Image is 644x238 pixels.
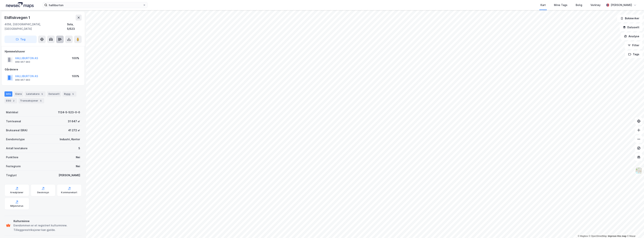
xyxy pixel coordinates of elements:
[71,92,75,96] div: 5
[621,33,643,40] button: Analyse
[6,155,18,160] div: Punktleie
[620,24,643,31] button: Datasett
[6,2,34,8] img: logo.a4113a55bc3d86da70a041830d287a7e.svg
[13,223,80,232] div: Eiendommen er et registrert kulturminne. Tilleggsrestriksjoner kan gjelde.
[14,91,23,97] div: Eiere
[47,2,143,8] input: Søk på adresse, matrikkel, gårdeiere, leietakere eller personer
[4,15,31,21] div: Eldfiskvegen 1
[4,98,17,103] div: ESG
[47,91,61,97] div: Datasett
[5,49,81,54] div: Hjemmelshaver
[6,173,17,178] div: Tinglyst
[39,99,43,103] div: 5
[6,146,28,151] div: Antall leietakere
[6,119,21,124] div: Tomteareal
[72,74,79,78] div: 100%
[6,128,28,133] div: Bruksareal (BRA)
[58,110,80,115] div: 1124-5-523-0-0
[4,36,37,43] button: Tag
[625,220,644,238] iframe: Chat Widget
[10,191,23,194] div: Arealplaner
[625,51,643,58] button: Tags
[611,3,632,7] div: [PERSON_NAME]
[625,220,644,238] div: Kontrollprogram for chat
[67,22,82,31] div: Sola, 5/523
[540,3,546,7] div: Kart
[10,204,23,207] div: Miljøstatus
[6,164,21,169] div: Festegrunn
[15,60,30,63] div: 968 967 983
[4,22,67,31] div: 4056, [GEOGRAPHIC_DATA], [GEOGRAPHIC_DATA]
[554,3,567,7] div: Mine Tags
[25,91,45,97] div: Leietakere
[19,98,44,103] div: Transaksjoner
[13,219,80,223] div: Kulturminne
[578,235,588,237] a: Mapbox
[4,91,12,97] div: Info
[6,110,18,115] div: Matrikkel
[625,42,643,49] button: Filter
[5,67,81,72] div: Gårdeiere
[63,91,76,97] div: Bygg
[61,191,77,194] div: Kommunekart
[59,173,80,178] div: [PERSON_NAME]
[589,235,607,237] a: OpenStreetMap
[68,119,80,124] div: 31 647 ㎡
[12,99,16,103] div: 2
[15,78,30,81] div: 968 967 983
[37,191,49,194] div: Geoinnsyn
[576,3,582,7] div: Bolig
[590,3,601,7] div: Verktøy
[68,128,80,133] div: 41 272 ㎡
[78,146,80,151] div: 5
[40,92,44,96] div: 5
[608,235,626,237] a: Improve this map
[635,167,642,174] img: Z
[76,155,80,160] div: Nei
[60,137,80,142] div: Industri, Kontor
[6,137,25,142] div: Eiendomstype
[72,56,79,60] div: 100%
[617,15,643,22] button: Bokmerker
[76,164,80,169] div: Nei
